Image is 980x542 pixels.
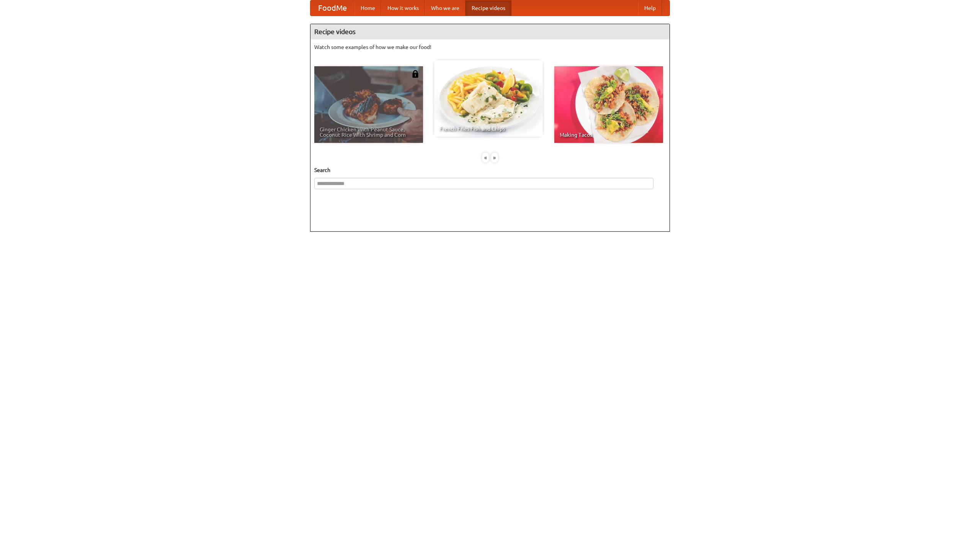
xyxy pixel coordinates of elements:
div: » [491,153,498,162]
span: French Fries Fish and Chips [439,126,537,131]
img: 483408.png [412,70,419,78]
a: Home [354,0,381,16]
a: Help [638,0,662,16]
a: Making Tacos [554,66,663,143]
a: French Fries Fish and Chips [434,60,543,137]
a: Who we are [425,0,465,16]
h5: Search [314,166,666,174]
div: « [482,153,489,162]
a: Recipe videos [465,0,511,16]
h4: Recipe videos [310,24,670,39]
a: FoodMe [310,0,354,16]
p: Watch some examples of how we make our food! [314,43,666,51]
span: Making Tacos [560,132,658,138]
a: How it works [381,0,425,16]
